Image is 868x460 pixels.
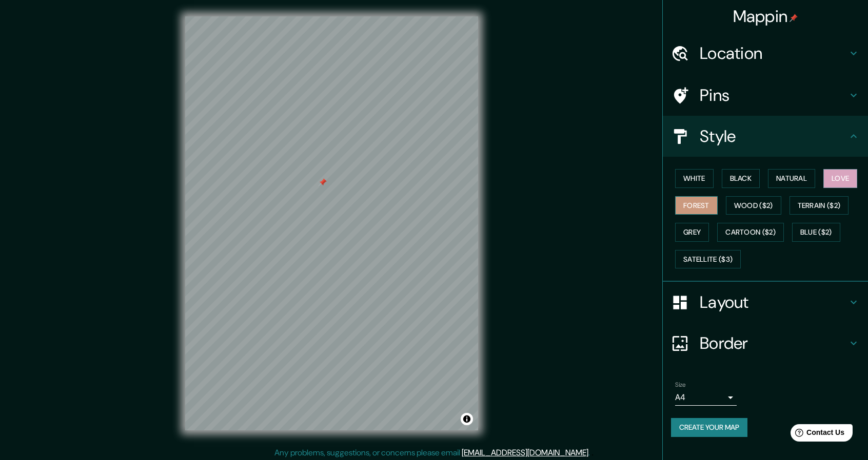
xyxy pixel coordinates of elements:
a: [EMAIL_ADDRESS][DOMAIN_NAME] [462,447,588,458]
button: Satellite ($3) [675,250,741,269]
div: Layout [663,282,868,323]
button: Create your map [671,418,747,437]
button: White [675,169,714,188]
button: Cartoon ($2) [717,223,784,242]
canvas: Map [185,16,478,430]
div: Border [663,323,868,364]
button: Black [722,169,760,188]
h4: Pins [700,85,847,106]
button: Wood ($2) [726,196,781,215]
div: A4 [675,389,737,406]
button: Love [823,169,857,188]
button: Grey [675,223,709,242]
div: . [591,447,594,459]
h4: Location [700,43,847,64]
p: Any problems, suggestions, or concerns please email . [274,447,590,459]
button: Terrain ($2) [790,196,849,215]
h4: Layout [700,292,847,312]
div: Style [663,116,868,157]
div: . [590,447,591,459]
button: Forest [675,196,718,215]
button: Natural [768,169,815,188]
h4: Style [700,126,847,147]
img: pin-icon.png [790,14,798,22]
button: Toggle attribution [461,413,473,425]
h4: Border [700,333,847,353]
div: Pins [663,75,868,116]
iframe: Help widget launcher [777,420,857,449]
div: Location [663,33,868,74]
h4: Mappin [733,6,798,27]
label: Size [675,381,686,389]
button: Blue ($2) [792,223,840,242]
